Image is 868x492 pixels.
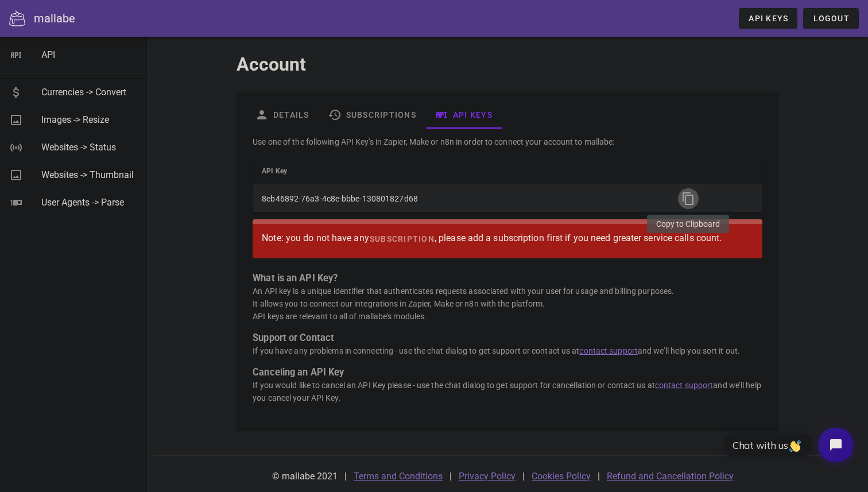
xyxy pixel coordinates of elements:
[262,228,753,249] div: Note: you do not have any , please add a subscription first if you need greater service calls count.
[803,8,859,29] button: Logout
[34,10,75,27] div: mallabe
[748,14,788,23] span: API Keys
[344,463,347,490] div: |
[41,49,138,60] div: API
[579,346,638,355] a: contact support
[812,14,850,23] span: Logout
[253,185,669,212] td: 8eb46892-76a3-4c8e-bbbe-130801827d68
[253,157,669,185] th: API Key: Not sorted. Activate to sort ascending.
[711,418,863,472] iframe: Tidio Chat
[41,197,138,208] div: User Agents -> Parse
[253,344,762,357] p: If you have any problems in connecting - use the chat dialog to get support or contact us at and ...
[237,51,778,78] h1: Account
[253,285,762,323] p: An API key is a unique identifier that authenticates requests associated with your user for usage...
[369,228,435,249] a: subscription
[739,8,797,29] a: API Keys
[607,471,734,482] a: Refund and Cancellation Policy
[41,169,138,180] div: Websites -> Thumbnail
[253,135,762,148] p: Use one of the following API Key's in Zapier, Make or n8n in order to connect your account to mal...
[319,101,425,129] a: Subscriptions
[522,463,525,490] div: |
[425,101,502,129] a: API Keys
[41,114,138,125] div: Images -> Resize
[253,272,762,285] h3: What is an API Key?
[41,142,138,153] div: Websites -> Status
[655,381,714,390] a: contact support
[369,234,435,243] span: subscription
[354,471,443,482] a: Terms and Conditions
[449,463,452,490] div: |
[253,379,762,404] p: If you would like to cancel an API Key please - use the chat dialog to get support for cancellati...
[598,463,600,490] div: |
[246,101,319,129] a: Details
[459,471,516,482] a: Privacy Policy
[41,87,138,98] div: Currencies -> Convert
[265,463,344,490] div: © mallabe 2021
[532,471,591,482] a: Cookies Policy
[253,332,762,344] h3: Support or Contact
[262,167,287,175] span: API Key
[253,366,762,379] h3: Canceling an API Key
